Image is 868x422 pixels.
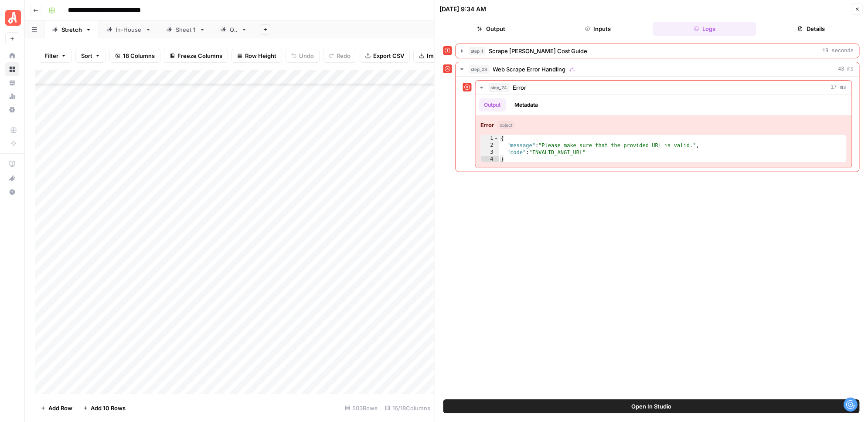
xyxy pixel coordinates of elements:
span: 17 ms [831,84,846,91]
a: QA [213,21,255,38]
a: Browse [5,62,19,76]
button: Inputs [546,22,650,36]
button: Add 10 Rows [78,401,131,415]
img: Angi Logo [5,10,21,26]
button: Export CSV [360,49,410,63]
span: 18 Columns [123,51,155,60]
span: Toggle code folding, rows 1 through 4 [494,135,499,142]
button: Add Row [35,401,78,415]
span: Add Row [48,404,72,412]
div: Stretch [61,25,82,34]
span: 19 seconds [822,47,854,55]
button: 18 Columns [109,49,160,63]
span: Import CSV [427,51,458,60]
button: Undo [286,49,320,63]
div: 17 ms [476,95,852,168]
span: step_1 [469,47,486,55]
button: Metadata [510,98,544,111]
button: What's new? [5,171,19,185]
button: 43 ms [456,62,859,76]
div: 4 [481,156,499,163]
button: Freeze Columns [164,49,228,63]
span: Sort [81,51,92,60]
span: Open In Studio [631,402,671,411]
span: object [498,121,515,129]
span: Row Height [245,51,276,60]
span: Undo [299,51,314,60]
a: Your Data [5,76,19,90]
button: Row Height [231,49,282,63]
div: 1 [481,135,499,142]
span: step_24 [489,83,510,92]
div: QA [230,25,238,34]
button: Workspace: Angi [5,7,19,29]
button: 17 ms [476,81,852,95]
button: 19 seconds [456,44,859,58]
span: 43 ms [838,65,854,73]
span: Add 10 Rows [91,404,126,412]
div: 16/18 Columns [381,401,434,415]
div: What's new? [6,172,19,185]
div: 3 [481,149,499,156]
a: Sheet 1 [159,21,213,38]
a: Stretch [44,21,99,38]
span: step_23 [469,65,490,74]
span: Redo [337,51,351,60]
div: Sheet 1 [176,25,196,34]
button: Output [479,98,506,111]
div: 2 [481,142,499,149]
a: Settings [5,103,19,117]
div: In-House [116,25,142,34]
button: Redo [323,49,356,63]
button: Import CSV [413,49,464,63]
span: Export CSV [373,51,404,60]
a: Usage [5,89,19,103]
a: In-House [99,21,159,38]
span: Freeze Columns [177,51,222,60]
button: Output [440,22,543,36]
a: Home [5,49,19,63]
button: Open In Studio [443,399,860,413]
div: 43 ms [456,77,859,172]
button: Logs [653,22,756,36]
span: Filter [44,51,58,60]
button: Details [759,22,863,36]
button: Help + Support [5,185,19,199]
button: Sort [75,49,106,63]
button: Filter [39,49,72,63]
div: [DATE] 9:34 AM [440,5,487,14]
span: Scrape [PERSON_NAME] Cost Guide [489,47,588,55]
span: Error [513,83,527,92]
a: AirOps Academy [5,157,19,171]
strong: Error [481,121,494,129]
div: 503 Rows [341,401,381,415]
span: Web Scrape Error Handling [493,65,566,74]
